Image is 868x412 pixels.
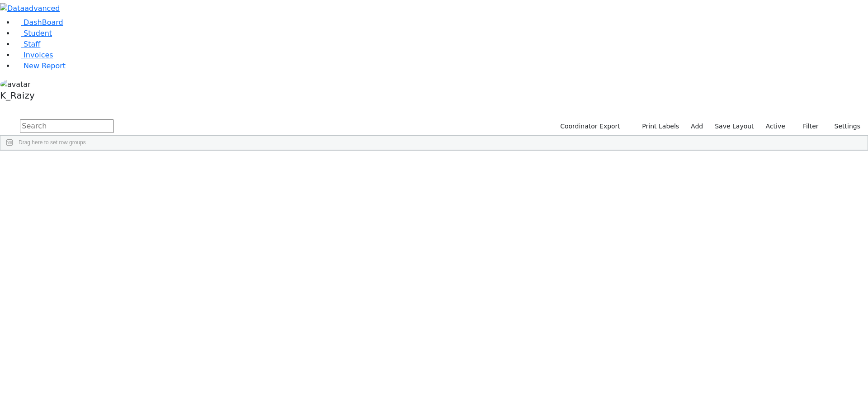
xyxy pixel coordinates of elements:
[14,40,40,48] a: Staff
[823,119,864,133] button: Settings
[14,51,53,59] a: Invoices
[14,62,66,70] a: New Report
[20,119,114,133] input: Search
[24,51,53,59] span: Invoices
[24,29,52,38] span: Student
[14,18,63,27] a: DashBoard
[24,18,63,27] span: DashBoard
[14,29,52,38] a: Student
[24,62,66,70] span: New Report
[632,119,683,133] button: Print Labels
[19,139,86,146] span: Drag here to set row groups
[762,119,789,133] label: Active
[791,119,823,133] button: Filter
[554,119,624,133] button: Coordinator Export
[687,119,707,133] a: Add
[711,119,758,133] button: Save Layout
[24,40,40,48] span: Staff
